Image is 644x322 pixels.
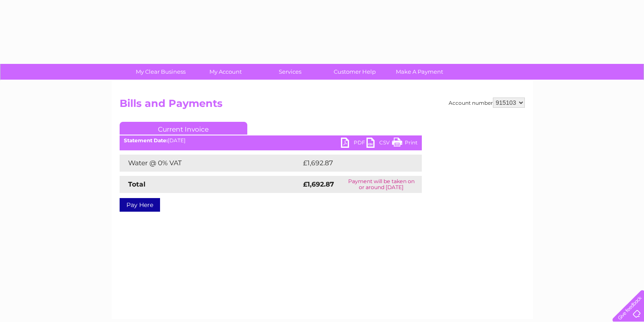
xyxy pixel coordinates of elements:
[128,180,146,188] strong: Total
[341,176,421,193] td: Payment will be taken on or around [DATE]
[320,64,390,80] a: Customer Help
[120,138,422,144] div: [DATE]
[120,198,160,212] a: Pay Here
[341,138,366,150] a: PDF
[120,98,525,114] h2: Bills and Payments
[366,138,392,150] a: CSV
[120,122,247,135] a: Current Invoice
[449,98,525,108] div: Account number
[124,137,168,144] b: Statement Date:
[255,64,325,80] a: Services
[190,64,260,80] a: My Account
[392,138,418,150] a: Print
[301,155,408,172] td: £1,692.87
[126,64,196,80] a: My Clear Business
[384,64,455,80] a: Make A Payment
[120,155,301,172] td: Water @ 0% VAT
[303,180,334,188] strong: £1,692.87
